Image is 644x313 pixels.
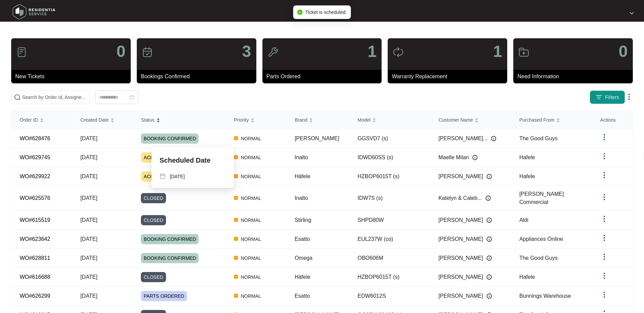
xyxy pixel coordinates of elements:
img: Info icon [485,195,491,201]
p: 0 [619,43,628,60]
span: Aldi [519,217,529,223]
img: Info icon [472,155,478,160]
img: map-pin [160,173,166,179]
p: 1 [368,43,377,60]
p: Scheduled Date [160,155,210,165]
td: OBO606M [349,249,430,268]
span: Filters [605,94,619,101]
p: [DATE] [170,173,185,180]
img: dropdown arrow [600,272,608,280]
img: Info icon [486,236,492,242]
span: Hafele [519,173,535,179]
span: BOOKING CONFIRMED [141,234,199,244]
span: [DATE] [80,236,97,242]
a: WO#628476 [20,135,50,141]
span: Häfele [295,173,310,179]
span: Inalto [295,195,308,201]
span: Esatto [295,236,310,242]
img: icon [518,47,529,58]
td: HZBOP6015T (s) [349,268,430,287]
img: dropdown arrow [625,93,633,101]
span: [PERSON_NAME] Commercial [519,191,564,205]
span: [PERSON_NAME] [438,216,483,224]
span: [PERSON_NAME] [438,254,483,262]
img: Vercel Logo [234,294,238,298]
span: CLOSED [141,193,166,203]
img: Vercel Logo [234,275,238,279]
span: Ticket is scheduled. [305,9,347,15]
a: WO#616688 [20,274,50,280]
p: 1 [493,43,502,60]
img: dropdown arrow [600,171,608,179]
span: Bunnings Warehouse [519,293,571,299]
span: Omega [295,255,312,261]
img: dropdown arrow [600,234,608,242]
img: dropdown arrow [630,12,634,15]
span: NORMAL [238,134,264,143]
th: Created Date [72,111,133,129]
span: Priority [234,116,249,124]
span: Purchased From [519,116,554,124]
p: Parts Ordered [266,72,382,81]
span: [DATE] [80,173,97,179]
span: [DATE] [80,195,97,201]
span: [DATE] [80,154,97,160]
span: [PERSON_NAME] [438,172,483,181]
img: Info icon [491,136,496,141]
span: Maelle Milan [438,153,469,162]
img: icon [268,47,278,58]
img: filter icon [595,94,602,101]
td: IDWD60SS (s) [349,148,430,167]
img: dropdown arrow [600,193,608,201]
p: Warranty Replacement [392,72,507,81]
button: filter iconFilters [590,90,625,104]
img: Info icon [486,274,492,280]
img: Info icon [486,174,492,179]
img: Vercel Logo [234,256,238,260]
th: Brand [287,111,349,129]
span: NORMAL [238,254,264,262]
span: CLOSED [141,215,166,225]
td: IDW7S (s) [349,186,430,211]
span: NORMAL [238,153,264,162]
span: check-circle [297,9,302,15]
img: Info icon [486,293,492,299]
span: Häfele [295,274,310,280]
a: WO#628811 [20,255,50,261]
span: [DATE] [80,217,97,223]
span: The Good Guys [519,255,558,261]
img: icon [393,47,404,58]
span: [DATE] [80,293,97,299]
img: Vercel Logo [234,196,238,200]
img: Info icon [486,255,492,261]
span: [DATE] [80,274,97,280]
th: Model [349,111,430,129]
span: NORMAL [238,194,264,202]
a: WO#625576 [20,195,50,201]
span: PARTS ORDERED [141,291,187,301]
td: EDW6012S [349,287,430,306]
span: Created Date [80,116,109,124]
span: Katelyn & Caleb... [438,194,482,202]
span: NORMAL [238,273,264,281]
span: [PERSON_NAME] [438,235,483,243]
a: WO#623642 [20,236,50,242]
span: Esatto [295,293,310,299]
img: dropdown arrow [600,215,608,223]
a: WO#629922 [20,173,50,179]
span: NORMAL [238,292,264,300]
span: BOOKING CONFIRMED [141,253,199,263]
span: Hafele [519,154,535,160]
p: New Tickets [15,72,131,81]
span: ACCEPTED [141,171,172,182]
span: Appliances Online [519,236,563,242]
img: Vercel Logo [234,218,238,222]
span: Hafele [519,274,535,280]
span: ACCEPTED [141,152,172,163]
td: HZBOP6015T (s) [349,167,430,186]
p: 0 [116,43,126,60]
span: Customer Name [438,116,473,124]
span: [PERSON_NAME]... [438,134,487,143]
p: Need Information [517,72,633,81]
span: Brand [295,116,307,124]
